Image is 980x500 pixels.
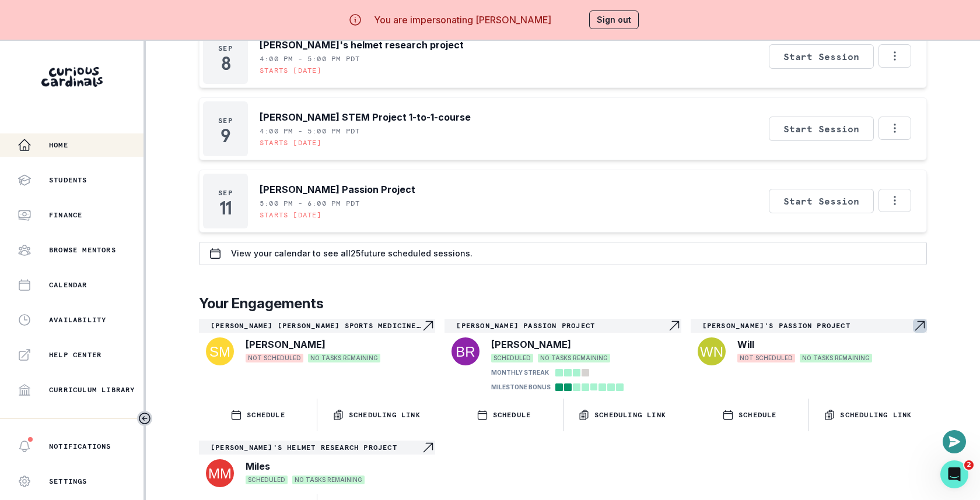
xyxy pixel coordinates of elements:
p: Sep [218,188,233,198]
p: SCHEDULE [738,410,777,420]
button: Start Session [769,44,874,69]
img: svg [698,337,726,365]
p: 8 [221,58,230,69]
p: Availability [49,315,106,325]
p: 4:00 PM - 5:00 PM PDT [260,54,360,64]
p: Browse Mentors [49,245,116,255]
p: SCHEDULE [493,410,531,420]
p: Miles [246,459,270,473]
span: SCHEDULED [246,476,288,484]
p: Home [49,140,68,150]
p: [PERSON_NAME]'s helmet research project [260,38,464,52]
p: [PERSON_NAME] [491,337,571,351]
button: Options [878,117,911,140]
svg: Navigate to engagement page [667,319,681,333]
p: Sep [218,44,233,53]
svg: Navigate to engagement page [913,319,927,333]
img: svg [452,337,480,365]
p: Notifications [49,442,111,451]
button: Scheduling Link [809,399,927,431]
p: Scheduling Link [594,410,666,420]
span: NOT SCHEDULED [737,354,795,362]
p: Sep [218,116,233,125]
button: Scheduling Link [317,399,435,431]
p: 5:00 PM - 6:00 PM PDT [260,199,360,208]
span: NO TASKS REMAINING [292,476,365,484]
p: [PERSON_NAME]'s Passion Project [702,321,913,330]
p: Curriculum Library [49,385,135,395]
p: 4:00 PM - 5:00 PM PDT [260,126,360,136]
p: Help Center [49,350,101,360]
button: Scheduling Link [563,399,681,431]
a: [PERSON_NAME]'s helmet research projectNavigate to engagement pageMilesSCHEDULEDNO TASKS REMAINING [199,441,435,490]
p: Settings [49,477,87,486]
p: [PERSON_NAME] STEM Project 1-to-1-course [260,110,471,124]
p: [PERSON_NAME] Passion Project [456,321,667,330]
button: Start Session [769,189,874,213]
button: SCHEDULE [199,399,317,431]
img: svg [206,459,234,487]
p: Students [49,175,87,185]
p: [PERSON_NAME] [246,337,325,351]
button: Open or close messaging widget [943,430,966,453]
p: [PERSON_NAME]'s helmet research project [211,443,421,452]
p: Scheduling Link [349,410,421,420]
span: NO TASKS REMAINING [538,354,610,362]
p: Starts [DATE] [260,138,322,147]
span: SCHEDULED [491,354,533,362]
span: NO TASKS REMAINING [308,354,380,362]
p: MILESTONE BONUS [491,383,551,392]
p: Scheduling Link [840,410,912,420]
svg: Navigate to engagement page [421,319,435,333]
svg: Navigate to engagement page [421,441,435,455]
p: Calendar [49,280,87,290]
img: Curious Cardinals Logo [41,67,103,87]
button: Start Session [769,117,874,141]
p: 11 [219,202,232,214]
button: Sign out [589,10,639,29]
p: 9 [220,130,230,142]
a: [PERSON_NAME] Passion ProjectNavigate to engagement page[PERSON_NAME]SCHEDULEDNO TASKS REMAININGM... [444,319,681,394]
p: Your Engagements [199,293,927,314]
button: Options [878,44,911,68]
p: Starts [DATE] [260,66,322,75]
p: Finance [49,210,82,220]
img: svg [206,337,234,365]
p: [PERSON_NAME] Passion Project [260,182,415,196]
p: MONTHLY STREAK [491,368,549,377]
p: You are impersonating [PERSON_NAME] [374,13,551,27]
span: NOT SCHEDULED [246,354,303,362]
iframe: Intercom live chat [940,460,968,488]
button: Options [878,189,911,212]
span: 2 [964,460,974,470]
a: [PERSON_NAME] [PERSON_NAME] Sports Medicine Exploratory JourneyNavigate to engagement page[PERSON... [199,319,435,368]
button: SCHEDULE [691,399,808,431]
button: SCHEDULE [444,399,562,431]
span: NO TASKS REMAINING [800,354,872,362]
p: Will [737,337,754,351]
p: Starts [DATE] [260,210,322,220]
p: View your calendar to see all 25 future scheduled sessions. [231,249,473,258]
p: SCHEDULE [247,410,285,420]
a: [PERSON_NAME]'s Passion ProjectNavigate to engagement pageWillNOT SCHEDULEDNO TASKS REMAINING [691,319,927,368]
button: Toggle sidebar [137,411,152,426]
p: [PERSON_NAME] [PERSON_NAME] Sports Medicine Exploratory Journey [211,321,421,330]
